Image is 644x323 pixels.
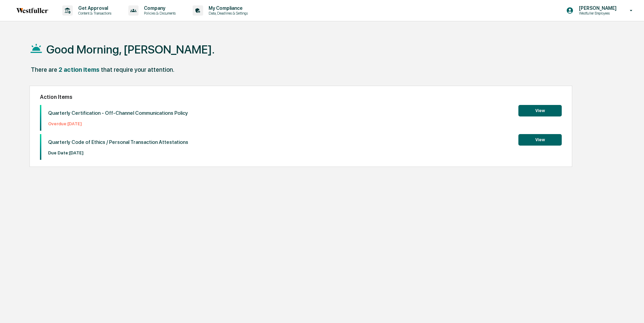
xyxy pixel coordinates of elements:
div: There are [31,66,57,73]
p: Quarterly Certification - Off-Channel Communications Policy [48,110,188,116]
p: Overdue: [DATE] [48,121,188,126]
p: Quarterly Code of Ethics / Personal Transaction Attestations [48,139,188,145]
p: Data, Deadlines & Settings [203,11,251,16]
p: Content & Transactions [73,11,115,16]
img: logo [16,8,49,13]
h2: Action Items [40,94,562,100]
a: View [518,136,562,143]
a: View [518,107,562,113]
button: View [518,134,562,146]
p: Get Approval [73,5,115,11]
button: View [518,105,562,116]
div: 2 action items [59,66,100,73]
p: Policies & Documents [138,11,179,16]
p: Due Date: [DATE] [48,150,188,155]
p: [PERSON_NAME] [574,5,620,11]
p: My Compliance [203,5,251,11]
p: Company [138,5,179,11]
div: that require your attention. [101,66,174,73]
p: Westfuller Employees [574,11,620,16]
h1: Good Morning, [PERSON_NAME]. [46,43,215,56]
